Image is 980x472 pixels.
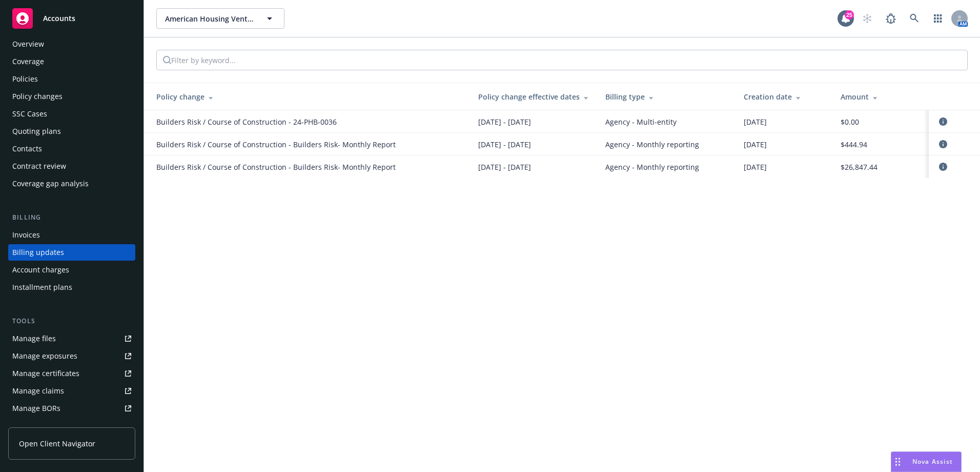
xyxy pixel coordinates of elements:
button: Nova Assist [891,451,962,472]
a: SSC Cases [8,106,135,122]
a: Installment plans [8,279,135,296]
div: Quoting plans [12,123,61,140]
a: circleInformation [937,161,949,173]
div: Creation date [744,91,824,102]
div: Billing type [605,91,727,102]
a: Quoting plans [8,123,135,140]
a: Manage claims [8,383,135,399]
a: Account charges [8,262,135,278]
a: Summary of insurance [8,418,135,434]
a: Invoices [8,227,135,243]
span: Agency - Monthly reporting [605,162,699,172]
div: Policy changes [12,88,63,105]
span: Agency - Monthly reporting [605,139,699,150]
a: Manage files [8,330,135,347]
span: Builders Risk / Course of Construction - 24-PHB-0036 [156,116,337,127]
span: [DATE] - [DATE] [478,162,531,172]
span: Nova Assist [912,457,953,466]
a: Billing updates [8,244,135,261]
div: Installment plans [12,279,72,296]
a: circleInformation [937,138,949,150]
div: Amount [841,91,921,102]
div: Drag to move [891,452,904,471]
a: Policies [8,71,135,87]
div: Billing [8,212,135,223]
span: [DATE] [744,139,767,150]
a: Policy changes [8,88,135,105]
a: circleInformation [937,115,949,128]
div: Coverage [12,53,44,70]
span: Open Client Navigator [19,438,95,449]
a: Accounts [8,4,135,33]
span: Builders Risk / Course of Construction - Builders Risk- Monthly Report [156,139,396,150]
a: Coverage gap analysis [8,175,135,192]
div: Policy change [156,91,462,102]
div: Manage claims [12,383,64,399]
div: Invoices [12,227,40,243]
span: [DATE] - [DATE] [478,139,531,150]
a: Start snowing [857,8,877,29]
div: SSC Cases [12,106,47,122]
a: Manage BORs [8,400,135,417]
a: Contacts [8,141,135,157]
div: Account charges [12,262,69,278]
div: Policy change effective dates [478,91,589,102]
div: Manage exposures [12,348,77,364]
span: Agency - Multi-entity [605,116,677,127]
div: 25 [845,10,854,19]
div: Tools [8,316,135,326]
span: $26,847.44 [841,162,877,172]
div: Summary of insurance [12,418,90,434]
span: $0.00 [841,116,859,127]
a: Contract review [8,158,135,174]
div: Manage certificates [12,365,79,382]
div: Manage files [12,330,56,347]
svg: Search [163,56,171,64]
div: Billing updates [12,244,64,261]
span: American Housing Ventures, LLC [165,13,254,24]
a: Switch app [928,8,948,29]
div: Coverage gap analysis [12,175,89,192]
a: Report a Bug [881,8,901,29]
button: American Housing Ventures, LLC [156,8,284,29]
a: Manage exposures [8,348,135,364]
span: Builders Risk / Course of Construction - Builders Risk- Monthly Report [156,162,396,172]
a: Search [904,8,925,29]
input: Filter by keyword... [171,50,348,70]
span: [DATE] [744,116,767,127]
div: Policies [12,71,38,87]
span: [DATE] [744,162,767,172]
span: $444.94 [841,139,867,150]
div: Contract review [12,158,66,174]
a: Manage certificates [8,365,135,382]
div: Overview [12,36,44,52]
a: Overview [8,36,135,52]
div: Contacts [12,141,42,157]
a: Coverage [8,53,135,70]
div: Manage BORs [12,400,60,417]
span: [DATE] - [DATE] [478,116,531,127]
span: Accounts [43,14,75,23]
